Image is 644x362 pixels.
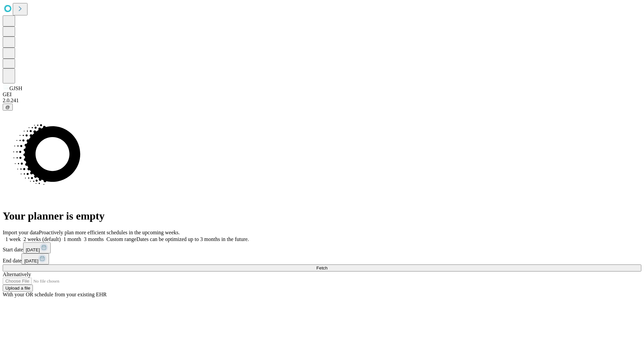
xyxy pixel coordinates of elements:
button: [DATE] [21,253,49,264]
span: [DATE] [26,247,40,252]
span: 2 weeks (default) [23,236,61,242]
span: With your OR schedule from your existing EHR [3,292,107,297]
span: 3 months [84,236,104,242]
span: Alternatively [3,271,31,277]
h1: Your planner is empty [3,210,641,222]
span: 1 week [5,236,21,242]
button: Upload a file [3,285,33,292]
span: [DATE] [24,258,38,263]
span: Proactively plan more efficient schedules in the upcoming weeks. [39,230,180,235]
span: Import your data [3,230,39,235]
span: 1 month [63,236,81,242]
button: Fetch [3,264,641,271]
span: Custom range [106,236,136,242]
div: End date [3,253,641,264]
div: 2.0.241 [3,98,641,104]
div: GEI [3,92,641,98]
span: @ [5,105,10,110]
button: [DATE] [23,242,51,253]
span: Fetch [316,265,327,270]
span: GJSH [9,85,22,91]
span: Dates can be optimized up to 3 months in the future. [137,236,249,242]
div: Start date [3,242,641,253]
button: @ [3,104,13,111]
